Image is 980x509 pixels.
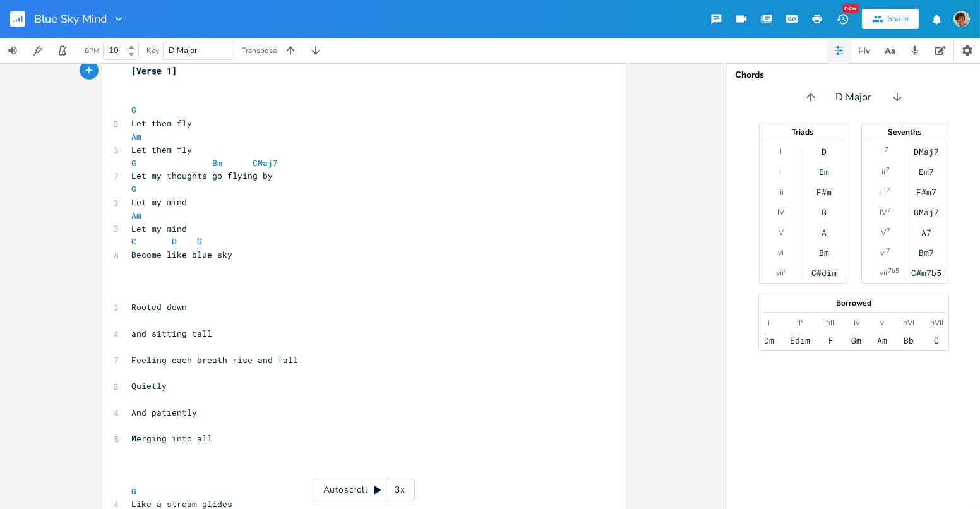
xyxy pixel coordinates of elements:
[934,335,939,345] div: C
[904,335,914,345] div: Bb
[253,157,278,169] span: CMaj7
[819,248,829,258] div: Bm
[172,236,177,247] span: D
[132,301,188,313] span: Rooted down
[132,104,137,116] span: G
[953,11,970,27] img: scohenmusic
[836,90,872,105] span: D Major
[132,433,213,444] span: Merging into all
[826,318,836,328] div: bIII
[887,225,890,236] sup: 7
[887,246,890,256] sup: 7
[816,187,832,197] div: F#m
[146,47,159,54] div: Key
[880,207,887,217] div: IV
[880,248,886,258] div: vi
[822,147,827,157] div: D
[780,147,782,157] div: I
[911,268,941,278] div: C#m7b5
[132,328,213,339] span: and sitting tall
[887,185,890,195] sup: 7
[828,335,834,345] div: F
[914,147,939,157] div: DMaj7
[132,196,188,208] span: Let my mind
[132,131,142,142] span: Am
[877,335,887,345] div: Am
[198,236,203,247] span: G
[880,318,884,328] div: v
[887,13,909,25] div: Share
[764,335,774,345] div: Dm
[830,8,855,30] button: New
[132,486,137,497] span: G
[797,318,803,328] div: ii°
[242,47,277,54] div: Transpose
[862,128,948,136] div: Sevenths
[132,236,137,247] span: C
[811,268,837,278] div: C#dim
[930,318,943,328] div: bVII
[921,227,931,237] div: A7
[919,167,934,177] div: Em7
[132,117,193,129] span: Let them fly
[213,157,223,169] span: Bm
[132,170,273,181] span: Let my thoughts go flying by
[760,128,846,136] div: Triads
[132,210,142,221] span: Am
[34,13,107,25] span: Blue Sky Mind
[169,45,198,56] span: D Major
[822,207,827,217] div: G
[885,145,888,155] sup: 7
[132,183,137,195] span: G
[132,65,177,76] span: [Verse 1]
[790,335,810,345] div: Edim
[880,187,886,197] div: iii
[919,248,934,258] div: Bm7
[759,299,948,307] div: Borrowed
[132,223,188,234] span: Let my mind
[854,318,859,328] div: iv
[916,187,936,197] div: F#m7
[887,205,891,215] sup: 7
[881,227,886,237] div: V
[388,479,411,501] div: 3x
[132,407,198,418] span: And patiently
[735,71,972,80] div: Chords
[768,318,770,328] div: i
[819,167,829,177] div: Em
[779,227,784,237] div: V
[132,157,137,169] span: G
[132,144,193,155] span: Let them fly
[313,479,415,501] div: Autoscroll
[886,165,890,175] sup: 7
[881,167,885,177] div: ii
[851,335,861,345] div: Gm
[132,380,167,392] span: Quietly
[822,227,827,237] div: A
[880,268,887,278] div: vii
[778,248,784,258] div: vi
[903,318,914,328] div: bVI
[132,249,233,260] span: Become like blue sky
[777,207,784,217] div: IV
[779,167,783,177] div: ii
[778,187,784,197] div: iii
[842,4,859,13] div: New
[776,268,786,278] div: vii°
[132,354,299,366] span: Feeling each breath rise and fall
[85,47,99,54] div: BPM
[882,147,884,157] div: I
[888,266,899,276] sup: 7b5
[862,9,919,29] button: Share
[914,207,939,217] div: GMaj7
